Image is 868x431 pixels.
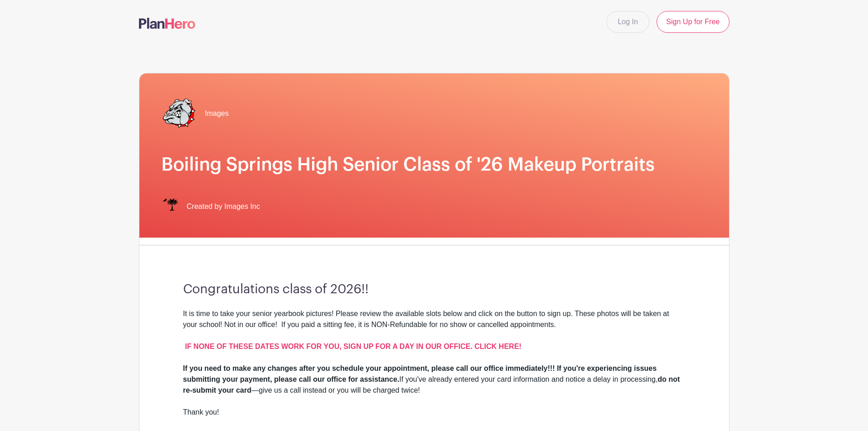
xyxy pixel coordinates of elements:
a: Log In [606,11,649,33]
span: Images [205,108,229,119]
img: bshs%20transp..png [161,95,198,132]
strong: If you need to make any changes after you schedule your appointment, please call our office immed... [183,364,657,383]
div: Thank you! [183,407,685,429]
a: IF NONE OF THESE DATES WORK FOR YOU, SIGN UP FOR A DAY IN OUR OFFICE. CLICK HERE! [185,343,521,350]
img: logo-507f7623f17ff9eddc593b1ce0a138ce2505c220e1c5a4e2b4648c50719b7d32.svg [139,18,195,29]
span: Created by Images Inc [187,201,260,212]
a: Sign Up for Free [657,11,729,33]
h1: Boiling Springs High Senior Class of '26 Makeup Portraits [161,154,707,176]
h3: Congratulations class of 2026!! [183,282,685,297]
div: It is time to take your senior yearbook pictures! Please review the available slots below and cli... [183,308,685,363]
strong: do not re-submit your card [183,375,680,394]
div: If you've already entered your card information and notice a delay in processing, —give us a call... [183,363,685,407]
img: IMAGES%20logo%20transparenT%20PNG%20s.png [161,197,180,216]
